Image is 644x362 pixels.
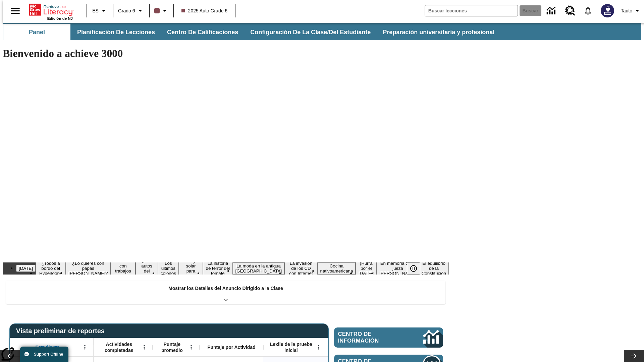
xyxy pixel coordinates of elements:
button: Diapositiva 6 Los últimos colonos [158,260,179,277]
span: Puntaje promedio [156,341,188,353]
button: Diapositiva 8 La historia de terror del tomate [203,260,232,277]
div: Subbarra de navegación [3,24,500,40]
button: Diapositiva 13 En memoria de la jueza O'Connor [377,260,419,277]
button: Diapositiva 1 Día del Trabajo [16,265,36,272]
input: Buscar campo [425,5,518,16]
button: Diapositiva 2 ¿Todos a bordo del Hyperloop? [36,260,66,277]
button: Abrir menú [314,342,324,352]
span: Puntaje por Actividad [207,344,255,350]
button: Diapositiva 5 ¿Los autos del futuro? [136,257,158,280]
span: Actividades completadas [97,341,141,353]
div: Subbarra de navegación [3,23,641,40]
button: Diapositiva 11 Cocina nativoamericana [318,262,356,275]
span: Grado 6 [118,7,135,14]
span: Estudiante [36,344,60,350]
button: Diapositiva 14 El equilibrio de la Constitución [419,260,449,277]
a: Notificaciones [579,2,597,19]
p: Mostrar los Detalles del Anuncio Dirigido a la Clase [168,285,283,292]
span: Edición de NJ [47,16,73,20]
button: Lenguaje: ES, Selecciona un idioma [89,5,111,17]
button: Abrir menú [139,342,149,352]
button: Abrir el menú lateral [5,1,25,21]
button: Planificación de lecciones [72,24,160,40]
button: Diapositiva 3 ¿Lo quieres con papas fritas? [66,260,110,277]
div: Portada [29,2,73,20]
button: Pausar [407,262,420,275]
button: Panel [3,24,70,40]
button: Diapositiva 4 Niños con trabajos sucios [110,257,136,280]
button: Diapositiva 7 Energía solar para todos [179,257,203,280]
button: Centro de calificaciones [162,24,244,40]
span: Tauto [621,7,632,14]
a: Centro de información [334,327,443,348]
button: Support Offline [20,347,68,362]
span: ES [92,7,99,14]
span: Lexile de la prueba inicial [267,341,316,353]
button: Carrusel de lecciones, seguir [624,350,644,362]
span: 2025 Auto Grade 6 [181,7,228,14]
button: El color de la clase es café oscuro. Cambiar el color de la clase. [152,5,171,17]
a: Centro de información [543,2,561,20]
button: Escoja un nuevo avatar [597,2,618,19]
a: Centro de recursos, Se abrirá en una pestaña nueva. [561,2,579,20]
button: Perfil/Configuración [618,5,644,17]
button: Diapositiva 10 La invasión de los CD con Internet [284,260,317,277]
img: Avatar [601,4,614,17]
button: Abrir menú [80,342,90,352]
button: Diapositiva 9 La moda en la antigua Roma [233,262,285,275]
button: Preparación universitaria y profesional [377,24,500,40]
button: Configuración de la clase/del estudiante [245,24,376,40]
button: Diapositiva 12 ¡Hurra por el Día de la Constitución! [356,260,377,277]
span: Vista preliminar de reportes [16,327,108,335]
span: Support Offline [34,352,63,357]
button: Grado: Grado 6, Elige un grado [115,5,147,17]
button: Abrir menú [186,342,196,352]
span: Centro de información [338,331,401,344]
div: Mostrar los Detalles del Anuncio Dirigido a la Clase [6,281,445,304]
div: Pausar [407,262,427,275]
a: Portada [29,3,73,16]
h1: Bienvenido a achieve 3000 [3,47,449,60]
